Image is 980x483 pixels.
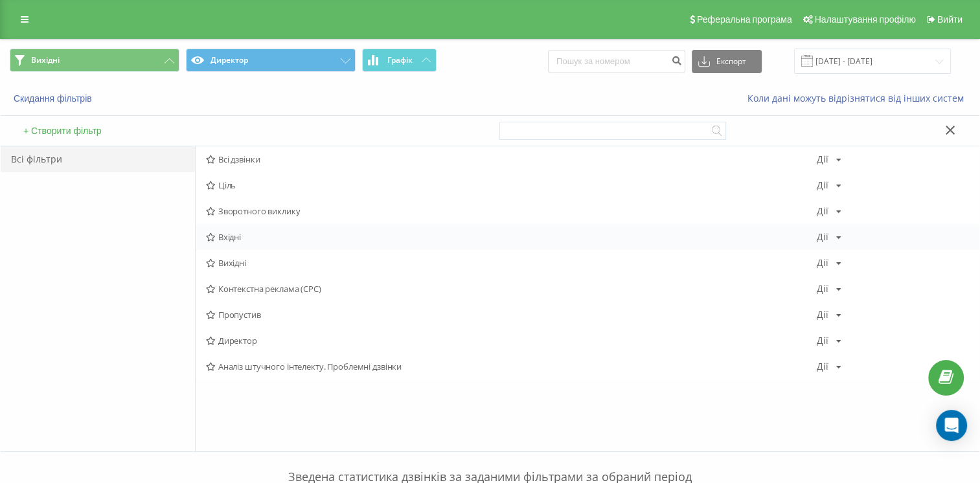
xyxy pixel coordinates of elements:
[936,410,967,441] div: Відкрийте Intercom Messenger
[816,258,828,267] div: Дії
[218,310,261,319] font: Пропустив
[186,49,356,72] button: Директор
[692,50,762,73] button: Експорт
[816,181,828,190] div: Дії
[548,50,685,73] input: Пошук за номером
[816,232,828,241] div: Дії
[816,336,828,345] div: Дії
[218,336,257,345] font: Директор
[387,56,413,65] span: Графік
[816,207,828,216] div: Дії
[218,258,246,267] font: Вихідні
[816,310,828,319] div: Дії
[218,181,236,190] font: Ціль
[218,155,260,164] font: Всі дзвінки
[218,362,402,371] font: Аналіз штучного інтелекту. Проблемні дзвінки
[362,49,437,72] button: Графік
[815,14,916,25] span: Налаштування профілю
[31,55,60,65] span: Вихідні
[1,146,195,172] div: Всі фільтри
[19,125,106,137] button: + Створити фільтр
[10,93,98,104] button: Скидання фільтрів
[816,284,828,293] div: Дії
[941,124,960,138] button: Закрыть
[816,155,828,164] div: Дії
[697,14,792,25] span: Реферальна програма
[716,57,746,66] font: Експорт
[747,92,970,104] a: Коли дані можуть відрізнятися від інших систем
[218,207,301,216] font: Зворотного виклику
[218,284,321,293] font: Контекстна реклама (CPC)
[10,49,179,72] button: Вихідні
[211,55,248,65] font: Директор
[816,362,828,371] div: Дії
[937,14,963,25] span: Вийти
[218,232,241,241] font: Вхідні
